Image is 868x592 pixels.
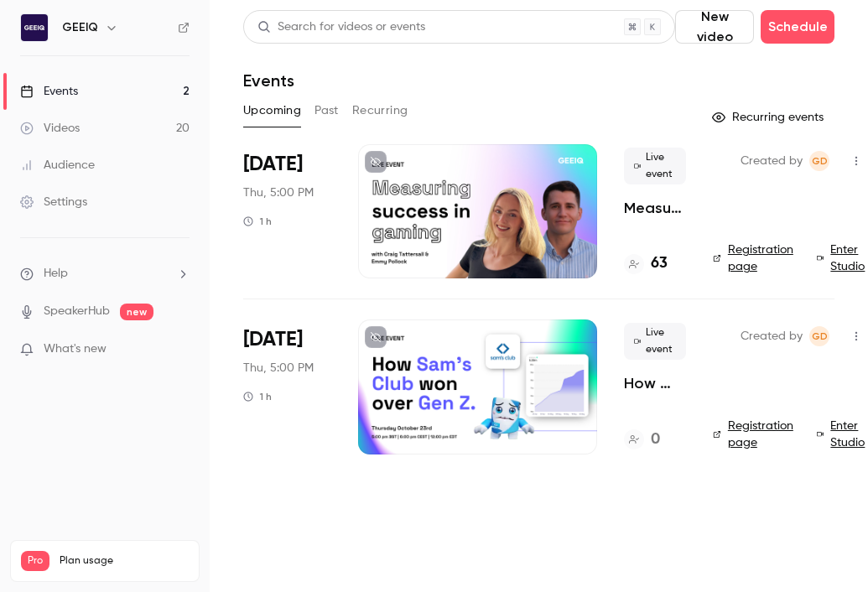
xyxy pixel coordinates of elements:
button: New video [675,10,754,44]
a: SpeakerHub [44,303,110,320]
div: Oct 23 Thu, 5:00 PM (Europe/London) [243,319,331,454]
h1: Events [243,70,294,91]
div: Events [20,83,78,100]
a: 0 [624,428,660,451]
span: GD [812,326,828,346]
a: How [PERSON_NAME]’s Club won over Gen Z & Alpha [624,373,686,393]
a: Registration page [713,241,797,275]
span: Plan usage [60,554,189,568]
li: help-dropdown-opener [20,265,190,283]
span: Live event [624,148,686,184]
button: Recurring events [704,104,834,131]
span: [DATE] [243,326,303,353]
div: Videos [20,120,80,137]
button: Schedule [761,10,834,44]
iframe: Noticeable Trigger [169,342,190,357]
img: GEEIQ [21,14,48,41]
a: 63 [624,252,668,275]
div: Settings [20,194,87,210]
div: Search for videos or events [257,18,425,36]
span: Help [44,265,68,283]
div: 1 h [243,390,272,403]
span: What's new [44,340,107,358]
h4: 63 [651,252,668,275]
span: GD [812,151,828,171]
div: Oct 9 Thu, 5:00 PM (Europe/London) [243,144,331,278]
button: Past [314,97,339,124]
span: Pro [21,551,49,571]
span: Created by [741,326,803,346]
div: Audience [20,157,95,174]
a: Measuring success in UGC gaming [624,198,686,218]
span: Created by [741,151,803,171]
div: 1 h [243,215,272,228]
span: Giovanna Demopoulos [809,326,829,346]
button: Upcoming [243,97,301,124]
h4: 0 [651,428,660,451]
span: new [120,304,153,320]
a: Registration page [713,418,797,451]
button: Recurring [352,97,408,124]
span: Live event [624,323,686,360]
span: [DATE] [243,151,303,178]
span: Thu, 5:00 PM [243,360,314,376]
h6: GEEIQ [62,19,98,36]
span: Giovanna Demopoulos [809,151,829,171]
span: Thu, 5:00 PM [243,184,314,201]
